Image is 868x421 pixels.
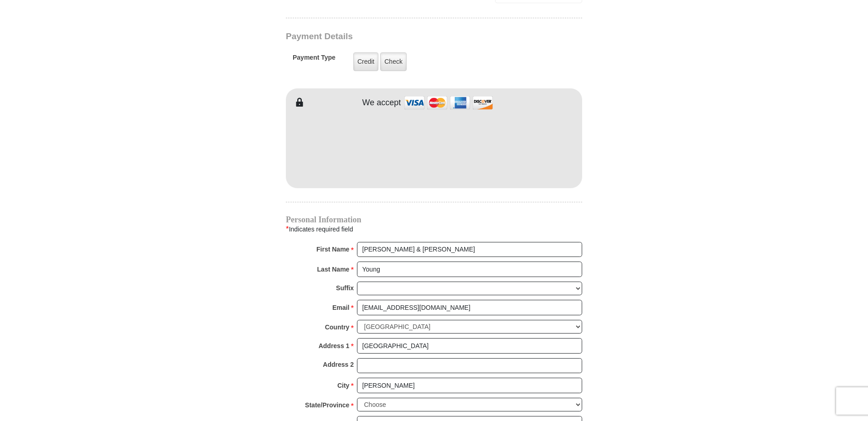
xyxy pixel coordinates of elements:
h5: Payment Type [293,54,336,66]
h3: Payment Details [286,31,518,42]
strong: City [337,379,349,392]
h4: We accept [362,98,401,108]
strong: Last Name [317,263,350,276]
h4: Personal Information [286,216,582,223]
label: Credit [353,52,378,71]
strong: State/Province [305,399,349,411]
strong: Email [332,301,349,314]
strong: Address 1 [319,339,350,352]
div: Indicates required field [286,223,582,235]
img: credit cards accepted [403,93,494,113]
strong: Country [325,321,350,334]
label: Check [380,52,407,71]
strong: Suffix [336,282,354,294]
strong: Address 2 [323,358,354,371]
strong: First Name [316,243,349,256]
